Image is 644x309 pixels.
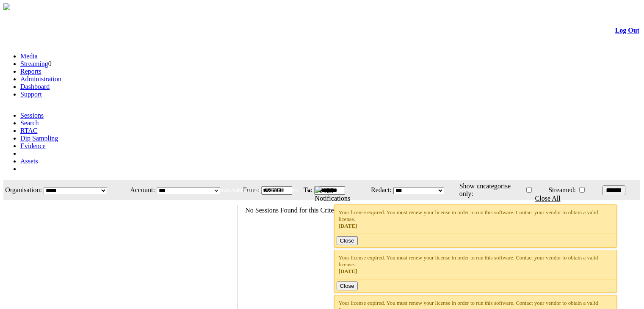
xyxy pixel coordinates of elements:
[4,181,42,199] td: Organisation:
[323,187,334,194] span: 128
[339,209,613,229] div: Your license expired. You must renew your license in order to run this software. Contact your ven...
[20,127,37,134] a: RTAC
[191,187,298,193] span: Welcome, System Administrator (Administrator)
[615,27,639,34] a: Log Out
[20,68,41,75] a: Reports
[20,142,46,149] a: Evidence
[20,60,48,67] a: Streaming
[20,119,39,127] a: Search
[20,75,61,83] a: Administration
[48,60,52,67] span: 0
[20,157,38,165] a: Assets
[20,112,44,119] a: Sessions
[337,236,358,245] button: Close
[339,268,357,274] span: [DATE]
[315,195,623,202] div: Notifications
[315,186,322,193] img: bell25.png
[20,83,50,90] a: Dashboard
[20,52,38,60] a: Media
[20,135,58,142] a: Dip Sampling
[20,91,42,98] a: Support
[124,181,155,199] td: Account:
[337,281,358,290] button: Close
[535,195,561,202] a: Close All
[339,254,613,275] div: Your license expired. You must renew your license in order to run this software. Contact your ven...
[3,3,10,10] img: arrow-3.png
[339,223,357,229] span: [DATE]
